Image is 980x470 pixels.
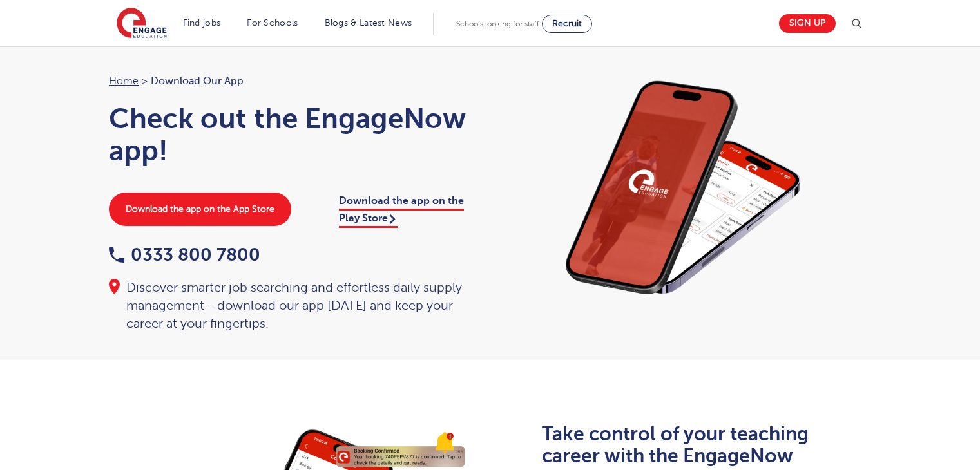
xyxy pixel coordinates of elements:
[339,195,464,227] a: Download the app on the Play Store
[456,19,539,28] span: Schools looking for staff
[552,19,582,28] span: Recruit
[151,73,244,89] span: Download our app
[325,18,412,28] a: Blogs & Latest News
[779,14,836,33] a: Sign up
[183,18,221,28] a: Find jobs
[542,15,592,33] a: Recruit
[109,279,477,333] div: Discover smarter job searching and effortless daily supply management - download our app [DATE] a...
[142,75,148,87] span: >
[247,18,298,28] a: For Schools
[109,102,477,167] h1: Check out the EngageNow app!
[109,75,139,87] a: Home
[109,193,291,226] a: Download the app on the App Store
[109,73,477,89] nav: breadcrumb
[109,245,260,265] a: 0333 800 7800
[117,8,167,40] img: Engage Education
